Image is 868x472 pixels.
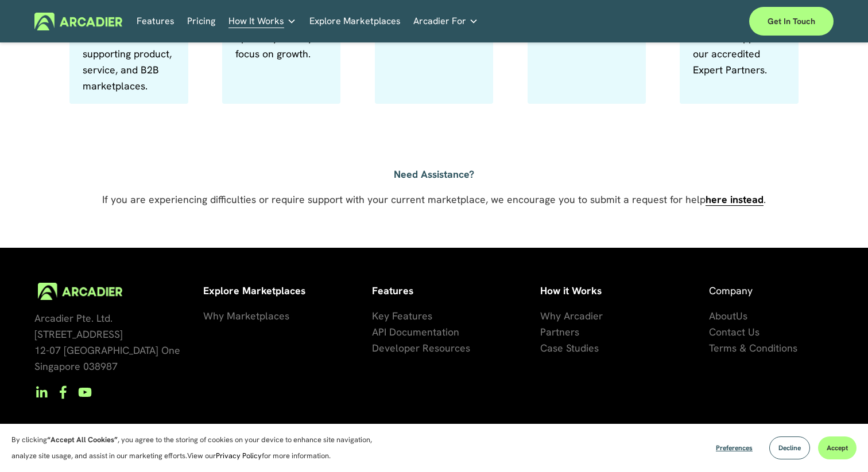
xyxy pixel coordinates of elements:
a: P [540,324,546,340]
p: If you are experiencing difficulties or require support with your current marketplace, we encoura... [69,192,799,208]
a: Why Marketplaces [203,308,289,324]
a: Pricing [187,13,215,30]
a: YouTube [78,385,92,399]
span: Ca [540,341,553,354]
strong: Features [372,284,413,297]
span: Us [736,309,747,322]
span: Arcadier For [413,13,466,29]
strong: Need Assistance? [394,167,474,181]
a: Features [137,13,175,30]
span: Key Features [372,309,432,322]
span: Preferences [716,443,753,453]
a: se Studies [553,340,599,356]
p: By clicking , you agree to the storing of cookies on your device to enhance site navigation, anal... [11,432,385,464]
span: se Studies [553,341,599,354]
a: Get in touch [749,7,834,36]
a: Terms & Conditions [709,340,797,356]
a: Contact Us [709,324,759,340]
button: Preferences [707,436,761,459]
a: LinkedIn [34,385,48,399]
a: API Documentation [372,324,459,340]
button: Decline [769,436,810,459]
span: P [540,325,546,338]
strong: Explore Marketplaces [203,284,305,297]
a: Facebook [56,385,70,399]
span: Company [709,284,753,297]
a: Key Features [372,308,432,324]
span: artners [546,325,579,338]
a: artners [546,324,579,340]
span: Developer Resources [372,341,470,354]
a: folder dropdown [413,13,478,30]
a: Why Arcadier [540,308,603,324]
span: API Documentation [372,325,459,338]
span: How It Works [228,13,284,29]
a: Privacy Policy [216,451,262,461]
a: Explore Marketplaces [309,13,401,30]
span: © 2024 Arcadier. All rights reserved. [34,422,201,435]
span: Terms & Conditions [709,341,797,354]
span: Decline [778,443,801,453]
span: Arcadier Pte. Ltd. [STREET_ADDRESS] 12-07 [GEOGRAPHIC_DATA] One Singapore 038987 [34,311,180,373]
a: About [709,308,736,324]
span: Why Arcadier [540,309,603,322]
a: here instead [706,193,764,206]
a: folder dropdown [228,13,296,30]
a: Developer Resources [372,340,470,356]
strong: “Accept All Cookies” [47,435,118,444]
iframe: Chat Widget [811,417,868,472]
span: Why Marketplaces [203,309,289,322]
span: Contact Us [709,325,759,338]
a: Ca [540,340,553,356]
strong: How it Works [540,284,602,297]
img: Arcadier [34,13,122,30]
span: About [709,309,736,322]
